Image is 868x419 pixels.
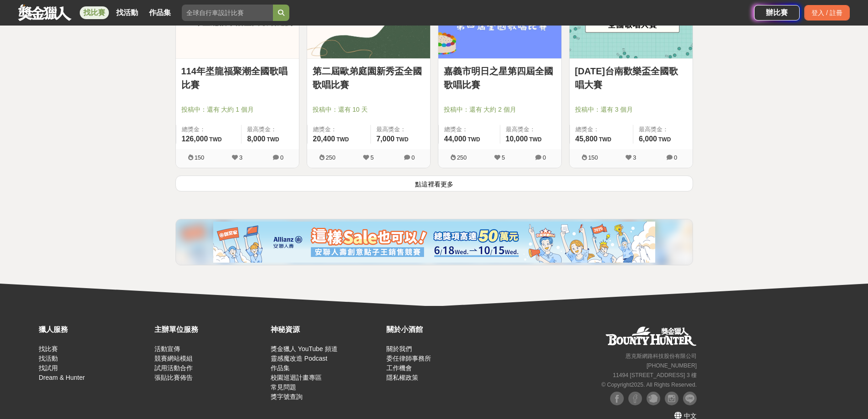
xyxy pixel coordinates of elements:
span: TWD [396,136,408,143]
span: TWD [529,136,541,143]
a: 找試用 [39,364,58,372]
span: 最高獎金： [247,125,293,134]
a: 嘉義市明日之星第四屆全國歌唱比賽 [444,64,556,92]
span: 126,000 [182,135,208,143]
div: 主辦單位服務 [154,324,266,335]
span: 投稿中：還有 大約 2 個月 [444,105,556,114]
span: TWD [267,136,279,143]
a: 委任律師事務所 [386,355,431,362]
div: 神秘資源 [271,324,382,335]
a: 常見問題 [271,383,296,391]
small: 恩克斯網路科技股份有限公司 [626,353,697,359]
span: TWD [599,136,611,143]
a: 找活動 [39,355,58,362]
span: 0 [280,154,283,161]
a: 獎字號查詢 [271,393,303,400]
span: 3 [633,154,636,161]
span: 投稿中：還有 10 天 [313,105,425,114]
a: 找比賽 [39,345,58,352]
span: TWD [336,136,349,143]
a: 工作機會 [386,364,412,372]
span: 45,800 [575,135,598,143]
span: 250 [457,154,467,161]
img: Instagram [665,392,678,405]
span: 150 [195,154,205,161]
span: 3 [239,154,242,161]
a: 第二屆歐弟庭園新秀盃全國歌唱比賽 [313,64,425,92]
img: LINE [683,392,697,405]
a: 找比賽 [80,6,109,19]
small: © Copyright 2025 . All Rights Reserved. [601,382,697,388]
span: 最高獎金： [639,125,687,134]
a: 競賽網站模組 [154,355,193,362]
a: 校園巡迴計畫專區 [271,374,322,381]
span: 總獎金： [444,125,494,134]
span: 8,000 [247,135,265,143]
div: 獵人服務 [39,324,150,335]
img: cf4fb443-4ad2-4338-9fa3-b46b0bf5d316.png [213,222,655,263]
a: 獎金獵人 YouTube 頻道 [271,345,338,352]
span: 150 [588,154,598,161]
input: 全球自行車設計比賽 [182,5,273,21]
a: 關於我們 [386,345,412,352]
span: 0 [674,154,677,161]
span: 6,000 [639,135,657,143]
a: 作品集 [271,364,290,372]
a: 辦比賽 [754,5,800,21]
a: 找活動 [113,6,142,19]
button: 點這裡看更多 [175,176,693,191]
div: 登入 / 註冊 [804,5,850,21]
span: 0 [543,154,546,161]
a: 活動宣傳 [154,345,180,352]
a: 張貼比賽佈告 [154,374,193,381]
a: 隱私權政策 [386,374,418,381]
span: 最高獎金： [376,125,425,134]
span: TWD [658,136,671,143]
span: 總獎金： [575,125,627,134]
div: 關於小酒館 [386,324,498,335]
span: 5 [502,154,505,161]
span: 44,000 [444,135,467,143]
a: 作品集 [145,6,175,19]
span: 最高獎金： [506,125,556,134]
span: 總獎金： [182,125,236,134]
small: [PHONE_NUMBER] [647,362,697,369]
span: 7,000 [376,135,395,143]
small: 11494 [STREET_ADDRESS] 3 樓 [613,372,697,378]
span: 投稿中：還有 大約 1 個月 [181,105,293,114]
span: 5 [370,154,374,161]
a: 靈感魔改造 Podcast [271,355,327,362]
a: 試用活動合作 [154,364,193,372]
span: 20,400 [313,135,335,143]
span: TWD [209,136,221,143]
span: 250 [326,154,336,161]
span: 10,000 [506,135,528,143]
img: Facebook [610,392,624,405]
a: [DATE]台南歡樂盃全國歌唱大賽 [575,64,687,92]
span: TWD [467,136,480,143]
span: 投稿中：還有 3 個月 [575,105,687,114]
a: 114年埊龍福聚潮全國歌唱比賽 [181,64,293,92]
img: Plurk [647,392,660,405]
span: 0 [411,154,415,161]
img: Facebook [628,392,642,405]
a: Dream & Hunter [39,374,85,381]
span: 總獎金： [313,125,365,134]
